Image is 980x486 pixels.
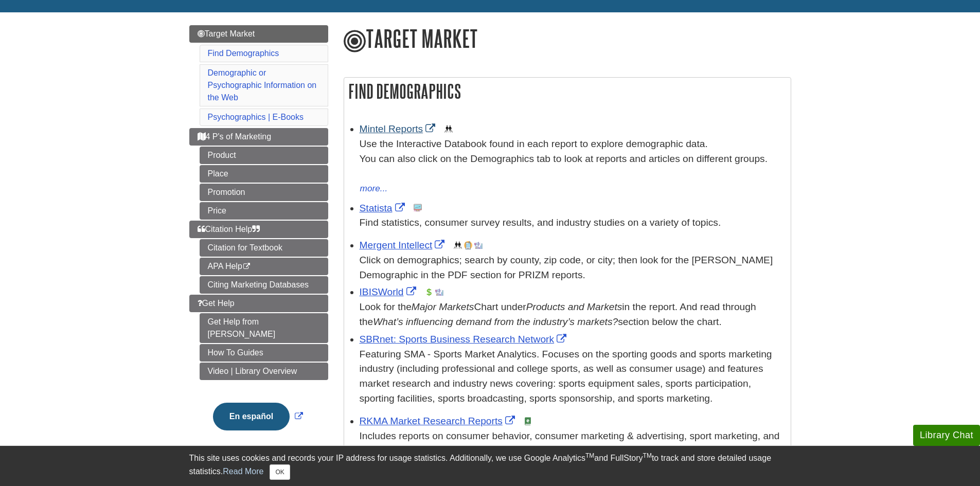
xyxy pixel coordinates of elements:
a: Price [200,202,328,220]
div: Look for the Chart under in the report. And read through the section below the chart. [360,300,786,330]
a: Citation Help [189,221,328,238]
span: Citation Help [198,225,260,233]
a: Target Market [189,25,328,43]
img: Statistics [414,204,422,212]
img: Industry Report [435,288,443,296]
a: Link opens in new window [360,286,419,297]
a: Get Help from [PERSON_NAME] [200,313,328,343]
a: Citing Marketing Databases [200,276,328,294]
a: Promotion [200,184,328,201]
img: Demographics [454,241,462,249]
img: Company Information [464,241,472,249]
button: En español [213,403,290,430]
i: Products and Markets [526,301,622,312]
span: 4 P's of Marketing [198,132,272,141]
a: Link opens in new window [360,416,518,426]
i: What’s influencing demand from the industry’s markets? [373,316,618,327]
a: Find Demographics [208,49,279,58]
div: Click on demographics; search by county, zip code, or city; then look for the [PERSON_NAME] Demog... [360,253,786,283]
button: Close [270,464,290,480]
img: Industry Report [474,241,483,249]
a: APA Help [200,258,328,275]
div: Guide Page Menu [189,25,328,448]
a: Psychographics | E-Books [208,113,304,121]
i: Major Markets [412,301,474,312]
h1: Target Market [344,25,791,54]
button: more... [360,182,388,196]
a: 4 P's of Marketing [189,128,328,146]
img: e-Book [524,417,532,425]
sup: TM [585,452,594,459]
img: Demographics [444,125,453,133]
div: Use the Interactive Databook found in each report to explore demographic data. You can also click... [360,137,786,181]
p: Find statistics, consumer survey results, and industry studies on a variety of topics. [360,215,786,230]
span: Target Market [198,29,255,38]
a: Link opens in new window [360,240,448,250]
a: Link opens in new window [360,203,407,213]
sup: TM [643,452,652,459]
a: Place [200,165,328,183]
a: Citation for Textbook [200,239,328,257]
a: How To Guides [200,344,328,362]
h2: Find Demographics [344,78,791,105]
p: Featuring SMA - Sports Market Analytics. Focuses on the sporting goods and sports marketing indus... [360,347,786,406]
a: Link opens in new window [210,412,306,421]
a: Product [200,147,328,164]
a: Demographic or Psychographic Information on the Web [208,68,317,102]
button: Library Chat [913,425,980,446]
div: Includes reports on consumer behavior, consumer marketing & advertising, sport marketing, and more. [360,429,786,459]
span: Get Help [198,299,235,308]
a: Video | Library Overview [200,363,328,380]
img: Financial Report [425,288,433,296]
a: Link opens in new window [360,334,569,345]
a: Link opens in new window [360,123,438,134]
a: Get Help [189,295,328,312]
a: Read More [223,467,263,476]
div: This site uses cookies and records your IP address for usage statistics. Additionally, we use Goo... [189,452,791,480]
i: This link opens in a new window [242,263,251,270]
